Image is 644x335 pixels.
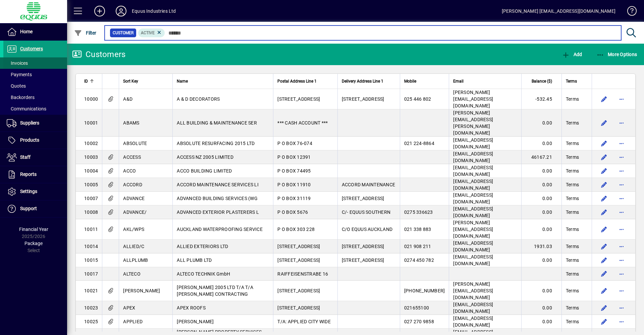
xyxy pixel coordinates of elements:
span: [STREET_ADDRESS] [277,257,320,263]
span: 10008 [84,209,98,215]
span: Products [20,137,39,143]
span: [STREET_ADDRESS] [277,305,320,310]
button: More options [616,152,627,162]
button: More options [616,193,627,204]
span: [STREET_ADDRESS] [277,288,320,293]
span: Balance ($) [532,78,552,85]
span: Terms [566,119,579,126]
span: 10005 [84,182,98,187]
span: 10007 [84,196,98,201]
div: Mobile [404,78,445,85]
button: More options [616,117,627,128]
span: 10015 [84,257,98,263]
button: Profile [110,5,132,17]
span: [EMAIL_ADDRESS][DOMAIN_NAME] [453,316,493,328]
span: ABAMS [123,120,139,126]
td: 0.00 [521,109,561,137]
a: Invoices [3,57,67,69]
button: More options [616,285,627,296]
span: ACCORD MAINTENANCE SERVICES LI [177,182,259,187]
span: 10001 [84,120,98,126]
span: ACCESS [123,154,141,160]
button: More options [616,94,627,104]
button: Edit [599,152,609,162]
button: Edit [599,269,609,279]
button: Filter [72,27,98,39]
a: Backorders [3,92,67,103]
span: 0274 450 782 [404,257,434,263]
a: Settings [3,183,67,200]
span: Reports [20,172,37,177]
span: [EMAIL_ADDRESS][DOMAIN_NAME] [453,179,493,191]
span: Terms [566,287,579,294]
span: Payments [7,72,32,77]
span: 10000 [84,96,98,102]
span: Active [141,31,155,35]
span: Terms [566,181,579,188]
span: Sort Key [123,78,138,85]
span: 027 270 9858 [404,319,434,324]
button: Edit [599,224,609,235]
div: Customers [72,49,125,60]
span: Settings [20,189,37,194]
span: [PERSON_NAME] 2005 LTD T/A T/A [PERSON_NAME] CONTRACTING [177,285,253,297]
span: [STREET_ADDRESS] [342,257,384,263]
span: P O BOX 303 228 [277,227,315,232]
div: Balance ($) [526,78,558,85]
span: 10021 [84,288,98,293]
span: APEX [123,305,135,310]
span: ADVANCED EXTERIOR PLASTERERS L [177,209,259,215]
span: [STREET_ADDRESS] [277,96,320,102]
span: Add [562,52,582,57]
span: [STREET_ADDRESS] [342,196,384,201]
span: Terms [566,209,579,216]
span: [PERSON_NAME][EMAIL_ADDRESS][DOMAIN_NAME] [453,90,493,108]
span: Terms [566,167,579,174]
span: Terms [566,257,579,264]
a: Quotes [3,80,67,92]
span: Terms [566,271,579,277]
mat-chip: Activation Status: Active [138,29,165,37]
span: [STREET_ADDRESS] [342,244,384,249]
span: ADVANCE/ [123,209,147,215]
span: Terms [566,140,579,147]
span: [PHONE_NUMBER] [404,288,445,293]
span: [PERSON_NAME][EMAIL_ADDRESS][DOMAIN_NAME] [453,220,493,239]
div: Equus Industries Ltd [132,6,176,16]
span: ACCO [123,168,136,174]
td: 0.00 [521,178,561,192]
span: 10014 [84,244,98,249]
span: Terms [566,243,579,250]
span: Terms [566,154,579,160]
span: ADVANCE [123,196,145,201]
button: More options [616,179,627,190]
a: Reports [3,166,67,183]
span: Terms [566,226,579,233]
button: More options [616,138,627,149]
button: Edit [599,207,609,218]
div: ID [84,78,98,85]
span: ABSOLUTE RESURFACING 2015 LTD [177,141,255,146]
button: More options [616,207,627,218]
span: P O BOX 76-074 [277,141,312,146]
span: ACCO BUILDING LIMITED [177,168,232,174]
a: Payments [3,69,67,80]
span: P O BOX 11910 [277,182,311,187]
span: A & D DECORATORS [177,96,220,102]
td: 1931.03 [521,240,561,253]
span: [EMAIL_ADDRESS][DOMAIN_NAME] [453,302,493,314]
span: Backorders [7,95,35,100]
td: 46167.21 [521,150,561,164]
span: 025 446 802 [404,96,431,102]
a: Suppliers [3,115,67,132]
span: [EMAIL_ADDRESS][DOMAIN_NAME] [453,151,493,163]
span: Home [20,29,33,34]
span: [PERSON_NAME][EMAIL_ADDRESS][PERSON_NAME][DOMAIN_NAME] [453,110,493,136]
button: Edit [599,117,609,128]
span: C/O EQUUS AUCKLAND [342,227,393,232]
span: RAIFFEISENSTRABE 16 [277,271,328,277]
button: More options [616,165,627,176]
span: Name [177,78,188,85]
span: Terms [566,78,577,85]
span: Delivery Address Line 1 [342,78,383,85]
